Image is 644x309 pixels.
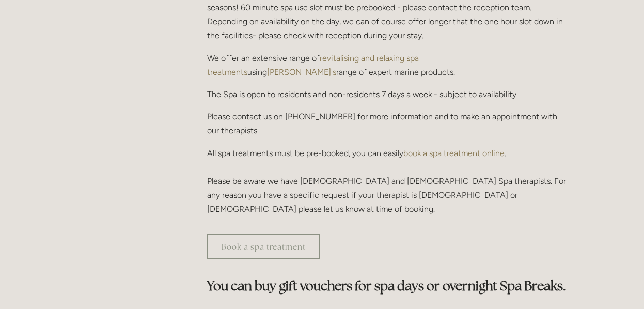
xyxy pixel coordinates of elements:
p: The Spa is open to residents and non-residents 7 days a week - subject to availability. [207,87,569,101]
p: All spa treatments must be pre-booked, you can easily . Please be aware we have [DEMOGRAPHIC_DATA... [207,146,569,217]
strong: You can buy gift vouchers for spa days or overnight Spa Breaks. [207,277,566,294]
p: Please contact us on [PHONE_NUMBER] for more information and to make an appointment with our ther... [207,110,569,137]
a: Book a spa treatment [207,234,320,259]
a: [PERSON_NAME]'s [267,67,336,77]
a: revitalising and relaxing spa treatments [207,53,421,77]
p: We offer an extensive range of using range of expert marine products. [207,51,569,79]
a: book a spa treatment online [403,148,505,158]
